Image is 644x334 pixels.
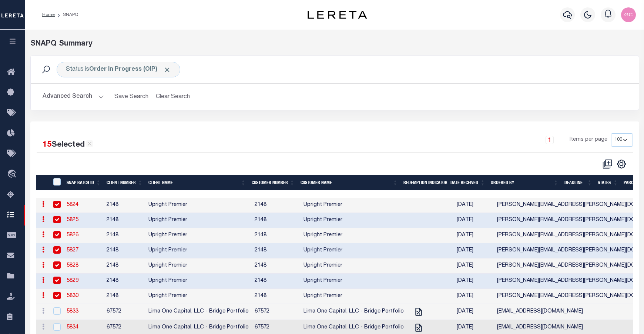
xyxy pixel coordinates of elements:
[30,39,639,50] div: SNAPQ Summary
[252,228,301,243] td: 2148
[400,175,447,190] th: Redemption Indicator
[57,62,180,77] div: Status is
[301,198,407,213] td: Upright Premier
[454,243,494,258] td: [DATE]
[252,289,301,304] td: 2148
[89,67,171,73] b: Order In Progress (OIP)
[621,7,636,22] img: svg+xml;base64,PHN2ZyB4bWxucz0iaHR0cDovL3d3dy53My5vcmcvMjAwMC9zdmciIHBvaW50ZXItZXZlbnRzPSJub25lIi...
[413,309,425,314] a: Tax Cert Requested
[546,136,554,144] a: 1
[621,7,636,22] button: GCole@lereta.net
[104,198,145,213] td: 2148
[454,274,494,289] td: [DATE]
[301,243,407,258] td: Upright Premier
[145,228,252,243] td: Upright Premier
[301,289,407,304] td: Upright Premier
[488,175,561,190] th: Ordered By: activate to sort column ascending
[252,304,301,320] td: 67572
[145,198,252,213] td: Upright Premier
[67,263,78,268] a: 5828
[301,274,407,289] td: Upright Premier
[454,228,494,243] td: [DATE]
[145,258,252,274] td: Upright Premier
[561,175,595,190] th: Deadline: activate to sort column ascending
[145,243,252,258] td: Upright Premier
[252,274,301,289] td: 2148
[42,13,55,17] a: Home
[252,213,301,228] td: 2148
[43,139,93,151] div: Selected
[301,213,407,228] td: Upright Premier
[252,243,301,258] td: 2148
[67,202,78,207] a: 5824
[67,217,78,223] a: 5825
[454,198,494,213] td: [DATE]
[145,304,252,320] td: Lima One Capital, LLC - Bridge Portfolio
[104,289,145,304] td: 2148
[55,11,78,18] li: SNAPQ
[43,141,51,149] span: 15
[252,198,301,213] td: 2148
[104,258,145,274] td: 2148
[110,90,153,104] button: Save Search
[454,213,494,228] td: [DATE]
[413,325,425,330] a: Tax Cert Requested
[454,304,494,320] td: [DATE]
[153,90,193,104] button: Clear Search
[67,248,78,253] a: 5827
[249,175,298,190] th: Customer Number: activate to sort column ascending
[104,228,145,243] td: 2148
[48,175,64,190] th: SNAPBatchId
[570,136,607,144] span: Items per page
[145,175,249,190] th: Client Name: activate to sort column ascending
[67,293,78,298] a: 5830
[454,258,494,274] td: [DATE]
[67,278,78,283] a: 5829
[301,258,407,274] td: Upright Premier
[595,175,621,190] th: States: activate to sort column ascending
[43,90,104,104] button: Advanced Search
[145,274,252,289] td: Upright Premier
[447,175,488,190] th: Date Received: activate to sort column ascending
[64,175,104,190] th: SNAP BATCH ID: activate to sort column ascending
[67,309,78,314] a: 5833
[67,325,78,330] a: 5834
[252,258,301,274] td: 2148
[301,228,407,243] td: Upright Premier
[104,175,145,190] th: Client Number: activate to sort column ascending
[298,175,401,190] th: Customer Name: activate to sort column ascending
[163,66,171,74] span: Click to Remove
[301,304,407,320] td: Lima One Capital, LLC - Bridge Portfolio
[308,11,367,19] img: logo-dark.svg
[7,170,19,179] i: travel_explore
[104,213,145,228] td: 2148
[67,233,78,238] a: 5826
[104,243,145,258] td: 2148
[145,289,252,304] td: Upright Premier
[104,274,145,289] td: 2148
[454,289,494,304] td: [DATE]
[104,304,145,320] td: 67572
[145,213,252,228] td: Upright Premier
